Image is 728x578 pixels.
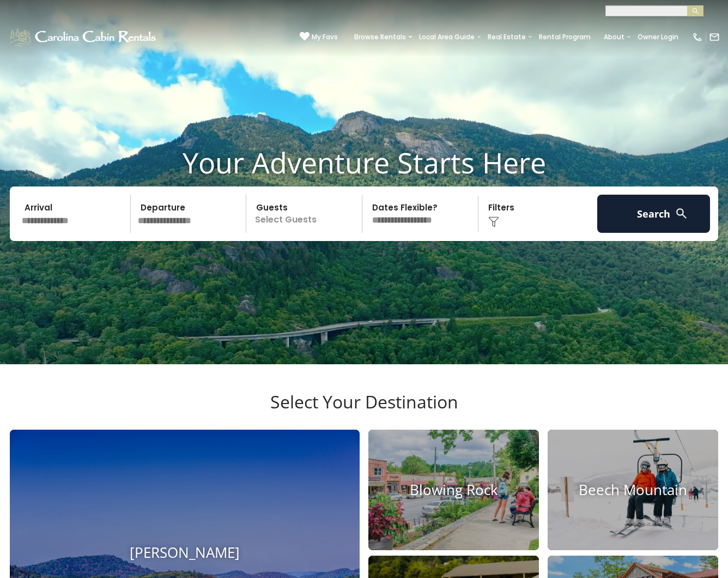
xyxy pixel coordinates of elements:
[488,216,499,227] img: filter--v1.png
[548,481,718,498] h4: Beech Mountain
[8,26,159,48] img: White-1-1-2.png
[10,544,360,561] h4: [PERSON_NAME]
[368,481,539,498] h4: Blowing Rock
[312,32,338,42] span: My Favs
[632,29,684,45] a: Owner Login
[414,29,480,45] a: Local Area Guide
[548,430,718,550] a: Beech Mountain
[8,392,720,430] h3: Select Your Destination
[8,146,720,179] h1: Your Adventure Starts Here
[692,32,703,43] img: phone-regular-white.png
[482,29,531,45] a: Real Estate
[598,29,630,45] a: About
[250,195,362,233] p: Select Guests
[709,32,720,43] img: mail-regular-white.png
[597,195,710,233] button: Search
[675,207,688,220] img: search-regular-white.png
[349,29,411,45] a: Browse Rentals
[300,32,338,43] a: My Favs
[533,29,596,45] a: Rental Program
[368,430,539,550] a: Blowing Rock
